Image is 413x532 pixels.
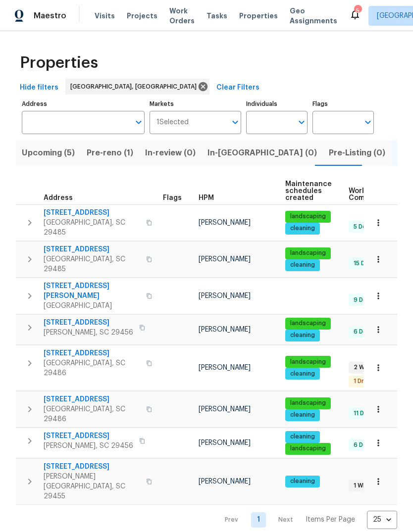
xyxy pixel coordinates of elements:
[199,292,251,299] span: [PERSON_NAME]
[350,441,378,449] span: 6 Done
[286,370,319,378] span: cleaning
[95,11,115,21] span: Visits
[199,478,251,485] span: [PERSON_NAME]
[350,296,378,304] span: 9 Done
[44,431,133,441] span: [STREET_ADDRESS]
[350,328,378,336] span: 6 Done
[350,223,378,231] span: 5 Done
[286,433,319,441] span: cleaning
[44,358,140,378] span: [GEOGRAPHIC_DATA], SC 29486
[44,441,133,451] span: [PERSON_NAME], SC 29456
[286,224,319,233] span: cleaning
[20,82,58,94] span: Hide filters
[44,281,140,301] span: [STREET_ADDRESS][PERSON_NAME]
[349,188,411,201] span: Work Order Completion
[44,244,140,254] span: [STREET_ADDRESS]
[16,79,62,97] button: Hide filters
[44,318,133,328] span: [STREET_ADDRESS]
[312,101,374,107] label: Flags
[44,404,140,424] span: [GEOGRAPHIC_DATA], SC 29486
[44,328,133,338] span: [PERSON_NAME], SC 29456
[199,194,214,201] span: HPM
[22,146,75,160] span: Upcoming (5)
[65,79,209,95] div: [GEOGRAPHIC_DATA], [GEOGRAPHIC_DATA]
[329,146,385,160] span: Pre-Listing (0)
[44,394,140,404] span: [STREET_ADDRESS]
[206,12,227,19] span: Tasks
[286,319,330,328] span: landscaping
[216,82,259,94] span: Clear Filters
[286,358,330,366] span: landscaping
[44,462,140,472] span: [STREET_ADDRESS]
[286,261,319,269] span: cleaning
[290,6,337,26] span: Geo Assignments
[199,219,251,226] span: [PERSON_NAME]
[34,11,66,21] span: Maestro
[199,326,251,333] span: [PERSON_NAME]
[199,439,251,446] span: [PERSON_NAME]
[246,101,308,107] label: Individuals
[212,79,263,97] button: Clear Filters
[44,254,140,274] span: [GEOGRAPHIC_DATA], SC 29485
[44,208,140,218] span: [STREET_ADDRESS]
[70,82,201,92] span: [GEOGRAPHIC_DATA], [GEOGRAPHIC_DATA]
[207,146,317,160] span: In-[GEOGRAPHIC_DATA] (0)
[44,218,140,238] span: [GEOGRAPHIC_DATA], SC 29485
[199,256,251,263] span: [PERSON_NAME]
[350,377,377,386] span: 1 Draft
[354,6,361,16] div: 5
[44,301,140,311] span: [GEOGRAPHIC_DATA]
[295,115,309,129] button: Open
[286,212,330,221] span: landscaping
[286,411,319,419] span: cleaning
[169,6,195,26] span: Work Orders
[145,146,196,160] span: In-review (0)
[251,512,266,528] a: Goto page 1
[228,115,242,129] button: Open
[286,249,330,257] span: landscaping
[239,11,278,21] span: Properties
[286,444,330,453] span: landscaping
[350,482,372,490] span: 1 WIP
[150,101,242,107] label: Markets
[44,194,73,201] span: Address
[44,348,140,358] span: [STREET_ADDRESS]
[215,511,397,529] nav: Pagination Navigation
[22,101,145,107] label: Address
[350,409,379,418] span: 11 Done
[286,477,319,485] span: cleaning
[286,399,330,407] span: landscaping
[350,363,373,372] span: 2 WIP
[44,472,140,501] span: [PERSON_NAME][GEOGRAPHIC_DATA], SC 29455
[306,515,355,525] p: Items Per Page
[285,181,332,201] span: Maintenance schedules created
[127,11,157,21] span: Projects
[199,406,251,413] span: [PERSON_NAME]
[361,115,375,129] button: Open
[350,259,380,268] span: 15 Done
[156,118,189,127] span: 1 Selected
[286,331,319,339] span: cleaning
[20,58,98,68] span: Properties
[87,146,133,160] span: Pre-reno (1)
[199,364,251,371] span: [PERSON_NAME]
[163,194,182,201] span: Flags
[132,115,146,129] button: Open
